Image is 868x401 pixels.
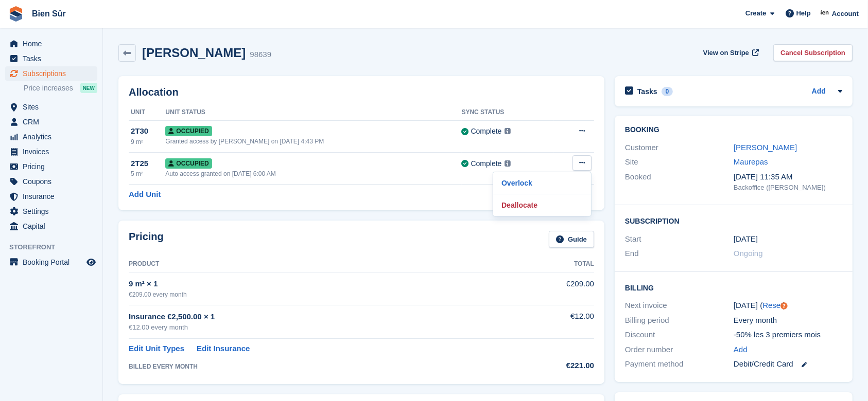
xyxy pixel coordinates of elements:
div: Insurance €2,500.00 × 1 [129,311,507,323]
img: Asmaa Habri [820,8,830,19]
div: Backoffice ([PERSON_NAME]) [734,183,842,193]
a: Cancel Subscription [773,44,853,61]
h2: Subscription [625,215,842,226]
div: 5 m² [131,169,165,178]
a: menu [5,66,97,81]
span: Account [832,9,859,19]
span: Sites [23,100,84,114]
span: Price increases [24,83,73,93]
a: menu [5,115,97,129]
span: Settings [23,204,84,218]
div: Auto access granted on [DATE] 6:00 AM [165,169,461,178]
div: Start [625,233,734,245]
div: Complete [471,126,502,137]
span: Pricing [23,159,84,174]
div: Complete [471,158,502,169]
span: Occupied [165,126,212,136]
td: €209.00 [507,272,594,305]
a: menu [5,219,97,233]
span: Subscriptions [23,66,84,81]
a: menu [5,130,97,144]
div: [DATE] ( ) [734,300,842,312]
td: €12.00 [507,305,594,338]
div: 2T25 [131,158,165,170]
div: €209.00 every month [129,290,507,299]
div: -50% les 3 premiers mois [734,329,842,341]
div: Every month [734,315,842,326]
div: Customer [625,142,734,154]
a: Add [734,344,748,356]
a: menu [5,100,97,114]
div: [DATE] 11:35 AM [734,171,842,183]
a: Bien Sûr [28,5,70,22]
div: Site [625,156,734,168]
a: [PERSON_NAME] [734,143,797,152]
a: menu [5,37,97,51]
span: Storefront [9,242,102,252]
div: 98639 [250,49,271,61]
div: Billing period [625,315,734,326]
div: NEW [80,83,97,93]
img: stora-icon-8386f47178a22dfd0bd8f6a31ec36ba5ce8667c1dd55bd0f319d3a0aa187defe.svg [8,6,24,22]
span: Create [745,8,766,19]
a: View on Stripe [699,44,761,61]
div: Payment method [625,358,734,370]
a: Edit Unit Types [129,343,184,355]
h2: Pricing [129,231,164,248]
div: Discount [625,329,734,341]
th: Unit Status [165,104,461,121]
div: €12.00 every month [129,322,507,333]
th: Unit [129,104,165,121]
a: Guide [549,231,594,248]
span: Home [23,37,84,51]
a: menu [5,144,97,159]
span: Booking Portal [23,255,84,269]
h2: [PERSON_NAME] [142,46,246,60]
h2: Tasks [637,87,657,96]
div: Booked [625,171,734,193]
span: Capital [23,219,84,233]
h2: Billing [625,282,842,293]
div: Debit/Credit Card [734,358,842,370]
a: Preview store [85,256,97,268]
span: Insurance [23,189,84,204]
th: Product [129,256,507,272]
h2: Booking [625,126,842,134]
a: Reset [762,301,783,309]
span: Ongoing [734,249,763,258]
a: menu [5,174,97,189]
div: Order number [625,344,734,356]
div: BILLED EVERY MONTH [129,362,507,371]
div: €221.00 [507,360,594,372]
a: Add [812,86,826,98]
a: menu [5,51,97,66]
div: 2T30 [131,125,165,137]
div: 0 [662,87,673,96]
th: Total [507,256,594,272]
p: Overlock [497,176,587,190]
span: View on Stripe [703,48,749,58]
div: Granted access by [PERSON_NAME] on [DATE] 4:43 PM [165,137,461,146]
div: Next invoice [625,300,734,312]
div: 9 m² × 1 [129,278,507,290]
span: Analytics [23,130,84,144]
a: menu [5,159,97,174]
div: 9 m² [131,137,165,147]
a: menu [5,255,97,269]
span: Occupied [165,158,212,169]
a: Edit Insurance [197,343,250,355]
time: 2025-08-01 22:00:00 UTC [734,233,758,245]
span: Tasks [23,51,84,66]
a: menu [5,204,97,218]
span: Invoices [23,144,84,159]
div: Tooltip anchor [779,301,789,311]
img: icon-info-grey-7440780725fd019a000dd9b08b2336e03edf1995a4989e88bcd33f0948082b44.svg [505,160,511,167]
a: menu [5,189,97,204]
a: Price increases NEW [24,82,97,94]
span: CRM [23,115,84,129]
div: End [625,248,734,260]
span: Help [796,8,811,19]
h2: Allocation [129,86,594,98]
p: Deallocate [497,198,587,212]
span: Coupons [23,174,84,189]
